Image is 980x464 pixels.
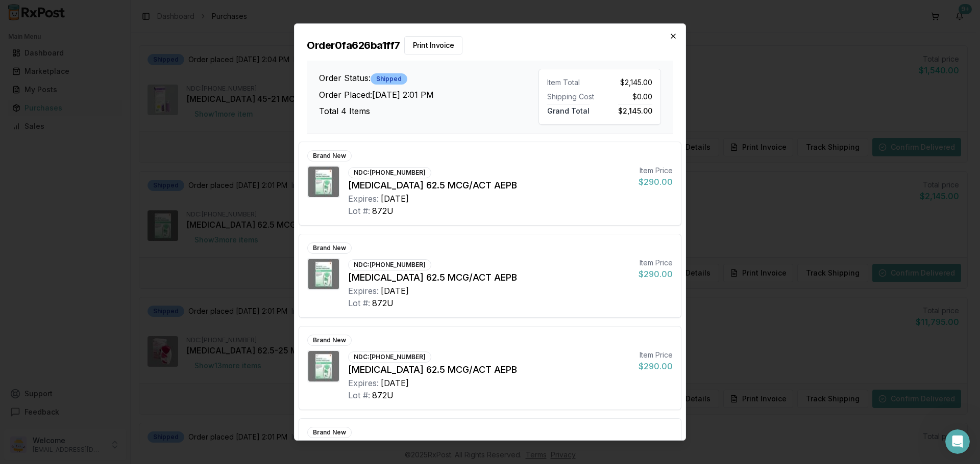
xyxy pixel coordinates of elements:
h2: Order 0fa626ba1ff7 [307,36,673,54]
div: [MEDICAL_DATA] 62.5 MCG/ACT AEPB [348,363,630,377]
div: Lot #: [348,389,370,401]
div: Item Total [547,77,596,88]
div: Brand New [307,242,352,254]
div: Brand New [307,427,352,438]
div: [MEDICAL_DATA] 62.5 MCG/ACT AEPB [348,270,630,285]
div: $290.00 [639,176,673,188]
span: $2,145.00 [618,104,652,115]
div: Item Price [639,350,673,360]
div: Expires: [348,193,379,205]
img: Incruse Ellipta 62.5 MCG/ACT AEPB [308,259,339,289]
img: Incruse Ellipta 62.5 MCG/ACT AEPB [308,351,339,381]
div: Lot #: [348,205,370,217]
div: 872U [372,297,394,309]
span: Grand Total [547,104,590,115]
div: [DATE] [381,193,409,205]
div: NDC: [PHONE_NUMBER] [348,351,431,363]
img: Incruse Ellipta 62.5 MCG/ACT AEPB [308,167,339,197]
div: $0.00 [604,92,652,102]
div: Brand New [307,150,352,161]
div: $290.00 [639,360,673,372]
div: 872U [372,389,394,401]
div: Brand New [307,335,352,346]
div: NDC: [PHONE_NUMBER] [348,259,431,270]
h3: Order Placed: [DATE] 2:01 PM [319,89,538,101]
div: $290.00 [639,268,673,280]
iframe: Intercom live chat [945,429,970,454]
div: Item Price [639,258,673,268]
span: $2,145.00 [620,77,652,88]
div: Item Price [639,166,673,176]
div: Shipping Cost [547,92,596,102]
h3: Total 4 Items [319,105,538,117]
div: Expires: [348,285,379,297]
h3: Order Status: [319,72,538,85]
div: Lot #: [348,297,370,309]
div: Expires: [348,377,379,389]
div: [DATE] [381,285,409,297]
button: Print Invoice [404,36,463,54]
div: NDC: [PHONE_NUMBER] [348,167,431,178]
div: [DATE] [381,377,409,389]
div: [MEDICAL_DATA] 62.5 MCG/ACT AEPB [348,178,630,193]
div: Shipped [371,73,407,85]
div: 872U [372,205,394,217]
